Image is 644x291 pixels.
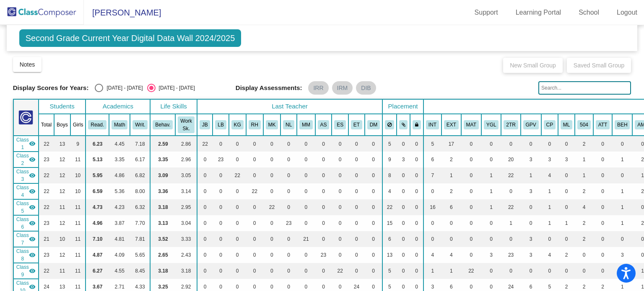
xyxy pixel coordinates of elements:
th: Young for Grade Level [481,114,501,136]
mat-icon: visibility [29,188,36,195]
th: Lynne Bussott [213,114,229,136]
td: 0 [365,136,382,152]
td: 4 [575,199,593,215]
button: LB [215,120,226,129]
th: I&RS Behavior [612,114,632,136]
td: 4.96 [86,215,109,231]
td: 1 [541,199,558,215]
td: 6.82 [130,167,150,183]
td: 11 [70,152,86,167]
td: 0 [213,215,229,231]
td: 2.96 [175,152,197,167]
td: 23 [39,215,54,231]
td: 0 [593,199,612,215]
button: Behav. [153,120,173,129]
th: Keep away students [382,114,397,136]
td: 0 [410,136,423,152]
td: 0 [593,167,612,183]
td: 0 [593,152,612,167]
td: 3 [521,152,541,167]
td: 0 [558,199,575,215]
td: 0 [410,183,423,199]
td: 0 [441,215,461,231]
td: 0 [315,215,332,231]
td: 0 [410,167,423,183]
mat-radio-group: Select an option [95,84,195,92]
button: ATT [596,120,610,129]
button: INT [426,120,439,129]
th: Kristen Gutelius [229,114,246,136]
td: 0 [297,152,315,167]
td: 6.23 [86,136,109,152]
td: 0 [348,199,365,215]
td: 0 [315,183,332,199]
td: 2.95 [175,199,197,215]
td: 0 [521,136,541,152]
td: 0 [297,183,315,199]
td: 0 [332,199,348,215]
th: Multilingual Learner [558,114,575,136]
td: 0 [213,136,229,152]
td: 0 [332,167,348,183]
span: Class 3 [16,168,29,183]
td: 0 [365,167,382,183]
td: 0 [397,136,410,152]
button: ML [561,120,572,129]
td: 0 [280,199,297,215]
span: Class 2 [16,152,29,167]
span: Display Scores for Years: [13,84,89,92]
td: 1 [501,215,520,231]
td: 7.18 [130,136,150,152]
mat-chip: IRR [308,81,328,95]
button: MM [299,120,313,129]
td: 0 [213,199,229,215]
td: 2 [575,136,593,152]
td: 0 [348,215,365,231]
input: Search... [538,81,631,95]
th: Placement [382,99,423,114]
td: 22 [39,167,54,183]
td: 1 [481,167,501,183]
td: 0 [558,167,575,183]
td: 3.13 [150,215,175,231]
td: 3 [541,152,558,167]
td: 1 [612,183,632,199]
td: 15 [382,215,397,231]
td: 0 [229,199,246,215]
td: 0 [197,215,213,231]
mat-icon: visibility [29,140,36,147]
td: 0 [197,183,213,199]
span: [PERSON_NAME] [84,6,161,19]
span: Notes [20,61,35,68]
span: Second Grade Current Year Digital Data Wall 2024/2025 [19,29,241,47]
th: Danielle Murphy [365,114,382,136]
td: 0 [213,183,229,199]
th: Academics [86,99,150,114]
td: 11 [70,215,86,231]
td: 0 [332,183,348,199]
td: 4 [541,167,558,183]
td: 0 [348,167,365,183]
td: 1 [558,215,575,231]
td: 0 [348,183,365,199]
td: 17 [441,136,461,152]
td: 6.32 [130,199,150,215]
td: 3.05 [175,167,197,183]
td: 22 [501,199,520,215]
button: Writ. [132,120,148,129]
td: 0 [461,152,481,167]
td: 0 [612,167,632,183]
td: 23 [280,215,297,231]
td: Kristen Gutelius - Gutelius/Pace [13,167,39,183]
td: 22 [501,167,520,183]
td: 0 [246,167,263,183]
td: 0 [315,152,332,167]
td: 0 [315,136,332,152]
td: 0 [197,167,213,183]
td: 12 [54,183,70,199]
span: Class 5 [16,200,29,215]
button: Work Sk. [178,116,194,133]
td: 22 [382,199,397,215]
td: 0 [197,199,213,215]
td: 5.36 [109,183,130,199]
